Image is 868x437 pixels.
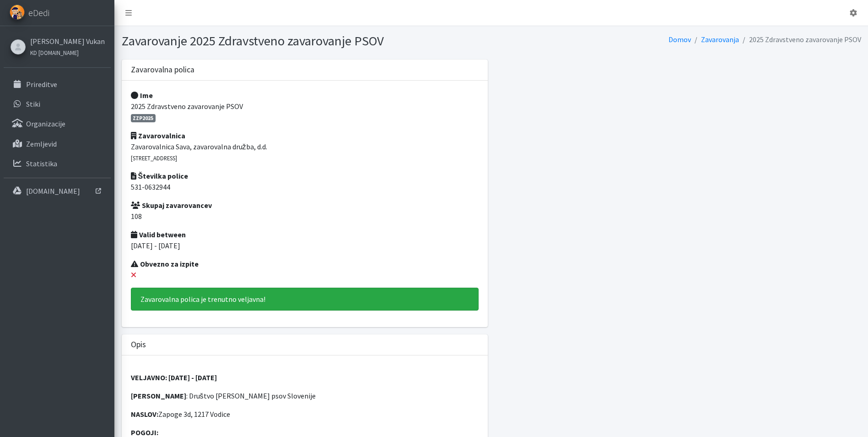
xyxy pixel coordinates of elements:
[28,6,49,20] span: eDedi
[4,75,111,93] a: Prireditve
[739,33,861,46] li: 2025 Zdravstveno zavarovanje PSOV
[26,80,57,89] p: Prireditve
[131,288,479,311] div: Zavarovalna polica je trenutno veljavna!
[30,47,105,58] a: KD [DOMAIN_NAME]
[131,373,217,382] strong: VELJAVNO: [DATE] - [DATE]
[131,141,479,163] p: Zavarovalnica Sava, zavarovalna družba, d.d.
[131,101,479,123] p: 2025 Zdravstveno zavarovanje PSOV
[131,114,156,122] span: ZZP2025
[26,99,40,109] p: Stiki
[131,391,186,400] strong: [PERSON_NAME]
[131,154,177,162] small: [STREET_ADDRESS]
[131,428,158,437] strong: POGOJI:
[4,182,111,200] a: [DOMAIN_NAME]
[131,259,199,268] strong: Obvezno za izpite
[10,5,25,20] img: eDedi
[131,181,479,192] p: 531-0632944
[4,95,111,113] a: Stiki
[131,230,186,239] strong: Valid between
[4,135,111,153] a: Zemljevid
[26,159,57,168] p: Statistika
[131,211,479,222] p: 108
[131,410,158,419] strong: NASLOV:
[701,35,739,44] a: Zavarovanja
[669,35,691,44] a: Domov
[131,65,194,75] h3: Zavarovalna polica
[131,390,479,401] p: : Društvo [PERSON_NAME] psov Slovenije
[131,91,153,100] strong: Ime
[30,36,105,47] a: [PERSON_NAME] Vukan
[131,131,185,140] strong: Zavarovalnica
[122,33,488,49] h1: Zavarovanje 2025 Zdravstveno zavarovanje PSOV
[4,154,111,173] a: Statistika
[4,115,111,133] a: Organizacije
[131,171,189,180] strong: Številka police
[131,409,479,420] p: Zapoge 3d, 1217 Vodice
[30,49,79,56] small: KD [DOMAIN_NAME]
[131,240,479,251] p: [DATE] - [DATE]
[26,186,80,196] p: [DOMAIN_NAME]
[26,119,65,128] p: Organizacije
[26,139,57,148] p: Zemljevid
[131,340,146,350] h3: Opis
[131,201,212,210] strong: Skupaj zavarovancev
